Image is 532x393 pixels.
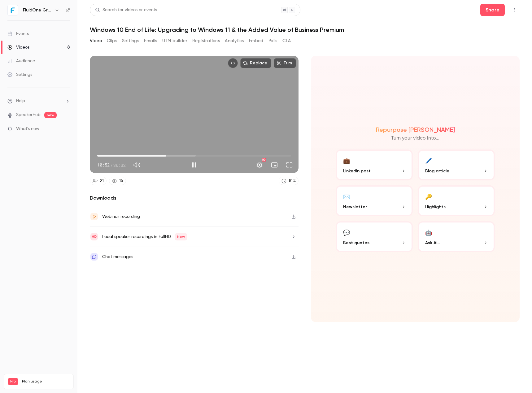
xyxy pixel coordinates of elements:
button: 💼LinkedIn post [336,149,413,180]
div: ✉️ [343,192,350,201]
button: Analytics [225,36,244,46]
button: 💬Best quotes [336,221,413,252]
h2: Repurpose [PERSON_NAME] [376,126,455,133]
span: What's new [16,126,39,132]
button: Settings [122,36,139,46]
div: 81 % [289,178,296,184]
div: Search for videos or events [95,7,157,13]
button: Top Bar Actions [510,5,520,15]
div: 15 [119,178,123,184]
span: Best quotes [343,240,369,246]
div: 10:52 [97,162,126,168]
button: Clips [107,36,117,46]
span: Help [16,98,25,104]
button: 🖊️Blog article [418,149,495,180]
h6: FluidOne Group [23,7,52,13]
h1: Windows 10 End of Life: Upgrading to Windows 11 & the Added Value of Business Premium [90,26,520,33]
div: Videos [7,44,29,50]
button: 🔑Highlights [418,185,495,216]
div: 💬 [343,227,350,237]
span: / [110,162,113,168]
span: Pro [8,378,18,385]
span: 10:52 [97,162,110,168]
button: Mute [131,159,143,171]
button: 🤖Ask Ai... [418,221,495,252]
div: 💼 [343,156,350,165]
a: SpeakerHub [16,112,41,118]
div: 🖊️ [425,156,432,165]
a: 81% [279,177,299,185]
span: Ask Ai... [425,240,440,246]
div: Webinar recording [102,213,140,220]
span: Blog article [425,168,449,174]
button: Pause [188,159,200,171]
div: Settings [7,71,32,78]
div: HD [262,158,266,162]
button: Settings [253,159,266,171]
button: ✉️Newsletter [336,185,413,216]
button: Full screen [283,159,295,171]
div: 🔑 [425,192,432,201]
button: Embed video [228,58,238,68]
div: 🤖 [425,227,432,237]
div: Events [7,31,29,37]
img: FluidOne Group [8,5,18,15]
button: UTM builder [162,36,187,46]
span: 30:32 [113,162,126,168]
iframe: Noticeable Trigger [63,126,70,132]
button: Polls [268,36,277,46]
h2: Downloads [90,194,299,202]
span: LinkedIn post [343,168,371,174]
button: Share [480,4,505,16]
a: 21 [90,177,107,185]
div: Chat messages [102,253,133,261]
li: help-dropdown-opener [7,98,70,104]
button: CTA [282,36,291,46]
div: 21 [100,178,104,184]
button: Emails [144,36,157,46]
span: Plan usage [22,379,70,384]
div: Audience [7,58,35,64]
button: Embed [249,36,264,46]
span: new [44,112,57,118]
button: Replace [240,58,271,68]
span: Highlights [425,204,446,210]
button: Video [90,36,102,46]
span: New [175,233,187,240]
button: Registrations [192,36,220,46]
p: Turn your video into... [391,135,439,142]
button: Trim [274,58,296,68]
div: Local speaker recordings in FullHD [102,233,187,240]
span: Newsletter [343,204,367,210]
a: 15 [109,177,126,185]
button: Turn on miniplayer [268,159,281,171]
